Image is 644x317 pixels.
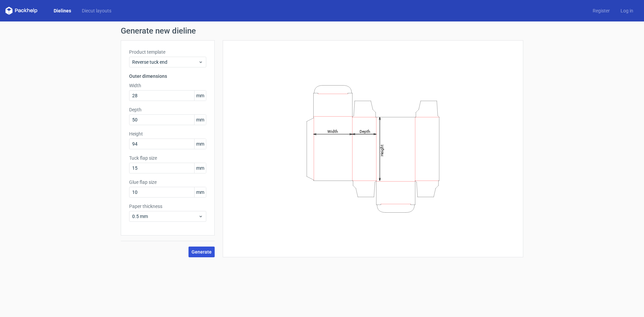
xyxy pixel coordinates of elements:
h1: Generate new dieline [121,27,523,35]
label: Tuck flap size [129,155,206,161]
tspan: Height [380,144,384,156]
span: mm [194,163,206,173]
span: mm [194,187,206,197]
label: Depth [129,106,206,113]
label: Height [129,130,206,137]
h3: Outer dimensions [129,73,206,80]
button: Generate [189,247,215,257]
span: Reverse tuck end [132,59,198,65]
span: mm [194,91,206,101]
a: Diecut layouts [76,7,117,14]
label: Product template [129,49,206,55]
span: Generate [192,250,212,254]
span: mm [194,115,206,125]
a: Dielines [48,7,76,14]
span: mm [194,139,206,149]
a: Log in [615,7,639,14]
tspan: Depth [360,129,370,134]
span: 0.5 mm [132,213,198,220]
tspan: Width [327,129,338,134]
label: Width [129,82,206,89]
a: Register [587,7,615,14]
label: Glue flap size [129,179,206,186]
label: Paper thickness [129,203,206,210]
